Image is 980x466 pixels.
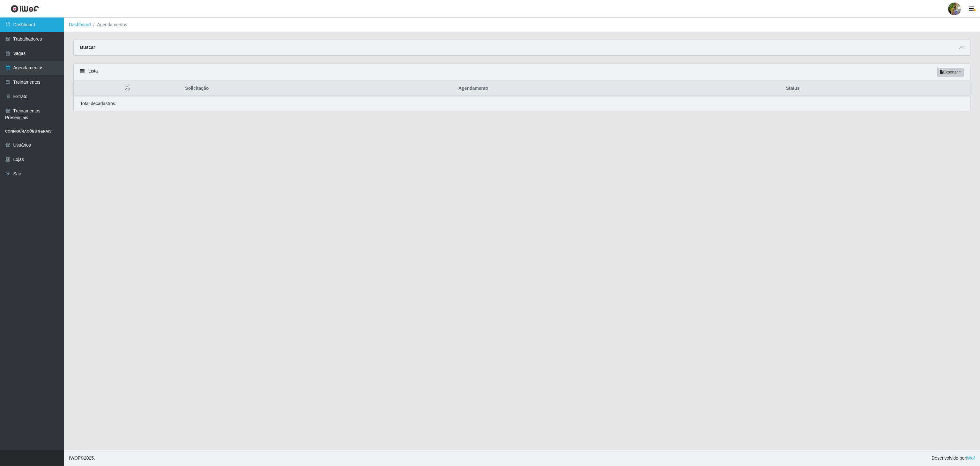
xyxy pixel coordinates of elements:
[181,81,455,96] th: Solicitação
[69,455,81,461] span: IWOF
[64,18,980,32] nav: breadcrumb
[782,81,970,96] th: Status
[455,81,782,96] th: Agendamento
[932,455,975,462] span: Desenvolvido por
[80,100,116,107] p: Total de cadastros.
[91,21,127,28] li: Agendamentos
[80,45,95,50] strong: Buscar
[966,455,975,461] a: iWof
[69,22,91,27] a: Dashboard
[74,64,970,81] div: Lista
[69,455,95,462] span: © 2025 .
[11,5,39,13] img: CoreUI Logo
[937,68,964,77] button: Exportar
